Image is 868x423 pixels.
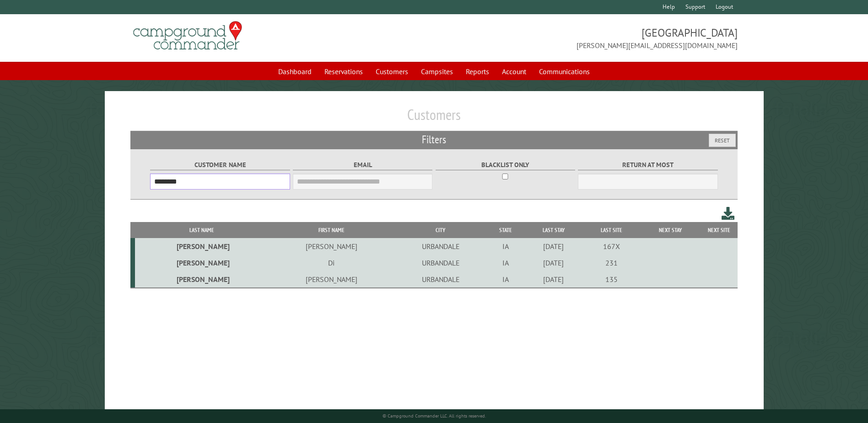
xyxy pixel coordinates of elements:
[583,222,640,238] th: Last Site
[130,131,737,148] h2: Filters
[394,271,487,288] td: URBANDALE
[722,205,735,222] a: Download this customer list (.csv)
[526,275,581,284] div: [DATE]
[534,63,595,80] a: Communications
[434,25,738,51] span: [GEOGRAPHIC_DATA] [PERSON_NAME][EMAIL_ADDRESS][DOMAIN_NAME]
[293,160,432,170] label: Email
[640,222,701,238] th: Next Stay
[269,271,394,288] td: [PERSON_NAME]
[583,255,640,271] td: 231
[130,106,737,131] h1: Customers
[526,242,581,251] div: [DATE]
[269,255,394,271] td: Di
[487,255,524,271] td: IA
[496,63,532,80] a: Account
[150,160,290,170] label: Customer Name
[583,271,640,288] td: 135
[526,258,581,267] div: [DATE]
[273,63,317,80] a: Dashboard
[583,238,640,255] td: 167X
[436,160,575,170] label: Blacklist only
[487,271,524,288] td: IA
[487,222,524,238] th: State
[135,222,269,238] th: Last Name
[135,238,269,255] td: [PERSON_NAME]
[394,238,487,255] td: URBANDALE
[135,255,269,271] td: [PERSON_NAME]
[578,160,717,170] label: Return at most
[487,238,524,255] td: IA
[383,413,486,419] small: © Campground Commander LLC. All rights reserved.
[319,63,368,80] a: Reservations
[370,63,414,80] a: Customers
[269,238,394,255] td: [PERSON_NAME]
[394,255,487,271] td: URBANDALE
[269,222,394,238] th: First Name
[701,222,738,238] th: Next Site
[394,222,487,238] th: City
[130,18,245,54] img: Campground Commander
[524,222,583,238] th: Last Stay
[460,63,495,80] a: Reports
[415,63,458,80] a: Campsites
[709,134,736,147] button: Reset
[135,271,269,288] td: [PERSON_NAME]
